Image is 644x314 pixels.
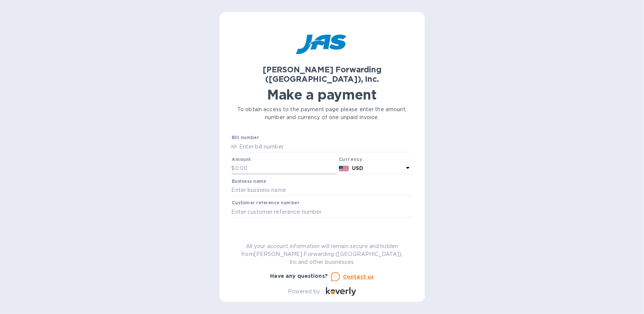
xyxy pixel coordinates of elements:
b: USD [352,165,363,171]
input: Enter business name [232,185,413,196]
label: Business name [232,179,266,184]
b: Currency [339,156,362,162]
label: Bill number [232,136,259,140]
b: [PERSON_NAME] Forwarding ([GEOGRAPHIC_DATA]), Inc. [263,65,381,84]
label: Amount [232,157,251,162]
p: $ [232,164,235,172]
h1: Make a payment [232,87,413,103]
label: Customer reference number [232,201,299,205]
u: Contact us [343,274,374,280]
p: Powered by [288,288,320,296]
input: 0.00 [235,163,336,174]
p: № [232,143,238,151]
p: All your account information will remain secure and hidden from [PERSON_NAME] Forwarding ([GEOGRA... [232,242,413,266]
b: Have any questions? [271,273,328,279]
p: To obtain access to the payment page please enter the amount, number and currency of one unpaid i... [232,106,413,121]
img: USD [339,166,349,171]
input: Enter customer reference number [232,206,413,218]
input: Enter bill number [238,141,413,152]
